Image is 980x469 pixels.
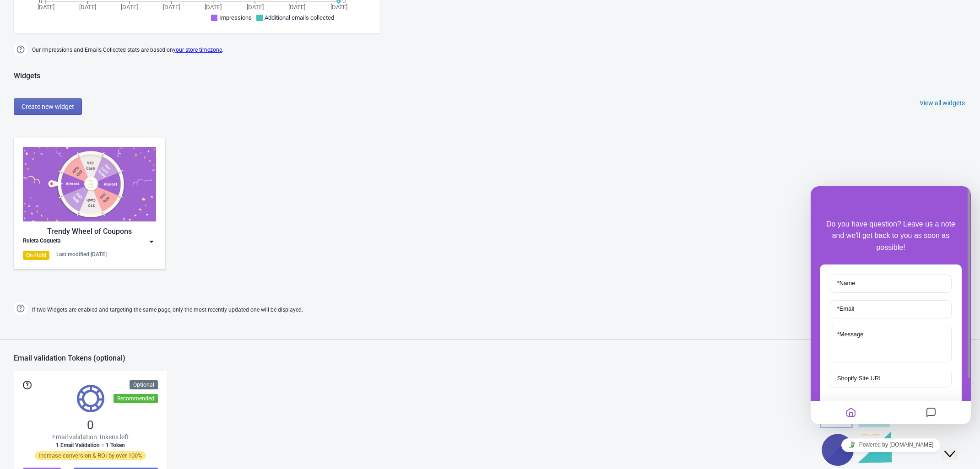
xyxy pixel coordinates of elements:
[942,432,971,460] iframe: chat widget
[35,451,146,460] span: Increase conversion & ROI by over 100%
[147,237,156,246] img: dropdown.png
[52,432,129,442] span: Email validation Tokens left
[79,4,96,11] tspan: [DATE]
[87,418,94,432] span: 0
[77,385,104,412] img: tokens.svg
[23,147,156,221] img: trendy_game.png
[288,4,305,11] tspan: [DATE]
[121,4,138,11] tspan: [DATE]
[205,4,222,11] tspan: [DATE]
[130,380,158,389] div: Optional
[14,302,27,315] img: help.png
[811,435,971,455] iframe: chat widget
[23,251,49,260] div: On Hold
[56,442,125,449] span: 1 Email Validation = 1 Token
[173,47,222,53] a: your store timezone
[265,14,334,21] span: Additional emails collected
[811,186,971,424] iframe: chat widget
[330,4,347,11] tspan: [DATE]
[38,4,54,11] tspan: [DATE]
[14,98,82,115] button: Create new widget
[23,237,60,246] div: Ruleta Coqueta
[22,103,74,110] span: Create new widget
[219,14,252,21] span: Impressions
[56,251,107,258] div: Last modified: [DATE]
[23,226,156,237] div: Trendy Wheel of Coupons
[14,43,27,56] img: help.png
[247,4,264,11] tspan: [DATE]
[114,394,158,403] div: Recommended
[815,389,894,466] img: illustration.svg
[32,302,303,318] span: If two Widgets are enabled and targeting the same page, only the most recently updated one will b...
[163,4,180,11] tspan: [DATE]
[32,43,223,58] span: Our Impressions and Emails Collected stats are based on .
[920,98,965,108] div: View all widgets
